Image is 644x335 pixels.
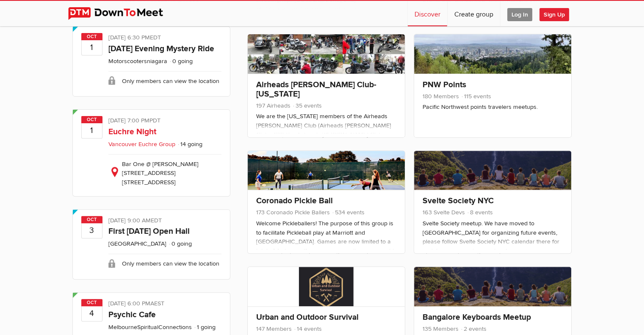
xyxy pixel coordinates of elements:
[68,7,176,20] img: DownToMeet
[256,80,376,99] a: Airheads [PERSON_NAME] Club-[US_STATE]
[149,117,160,124] span: America/Vancouver
[150,34,161,41] span: America/Toronto
[332,209,365,216] span: 534 events
[539,8,569,21] span: Sign Up
[448,1,500,26] a: Create group
[256,196,333,206] a: Coronado Pickle Ball
[177,141,202,148] li: 14 going
[423,102,563,112] div: Pacific Northwest points travelers meetups.
[150,300,164,307] span: Australia/Melbourne
[108,240,166,247] a: [GEOGRAPHIC_DATA]
[108,44,214,54] a: [DATE] Evening Mystery Ride
[256,102,290,109] span: 197 Airheads
[108,127,156,137] a: Euchre Night
[108,216,221,227] div: [DATE] 9:00 AM
[169,58,193,65] li: 0 going
[108,299,221,310] div: [DATE] 6:00 PM
[408,1,447,26] a: Discover
[461,93,491,100] span: 115 events
[500,1,539,26] a: Log In
[507,8,532,21] span: Log In
[82,306,102,321] b: 4
[423,93,459,100] span: 180 Members
[423,219,563,255] div: Svelte Society meetup. We have moved to [GEOGRAPHIC_DATA] for organizing future events, please fo...
[81,299,102,306] span: Oct
[82,40,102,55] b: 1
[423,196,494,206] a: Svelte Society NYC
[460,325,486,332] span: 2 events
[193,324,216,331] li: 1 going
[423,325,459,332] span: 135 Members
[108,310,156,320] a: Psychic Cafe
[467,209,493,216] span: 8 events
[81,116,102,123] span: Oct
[108,254,221,273] div: Only members can view the location
[151,217,162,224] span: America/New_York
[122,161,199,186] span: Bar One @ [PERSON_NAME] [STREET_ADDRESS] [STREET_ADDRESS]
[423,209,465,216] span: 163 Svelte Devs
[108,71,221,90] div: Only members can view the location
[81,33,102,40] span: Oct
[108,33,221,44] div: [DATE] 6:30 PM
[293,325,322,332] span: 14 events
[108,116,221,127] div: [DATE] 7:00 PM
[423,312,531,322] a: Bangalore Keyboards Meetup
[292,102,322,109] span: 35 events
[81,216,102,223] span: Oct
[82,223,102,238] b: 3
[168,240,192,247] li: 0 going
[256,312,359,322] a: Urban and Outdoor Survival
[539,1,576,26] a: Sign Up
[108,141,175,148] a: Vancouver Euchre Group
[82,123,102,138] b: 1
[256,209,330,216] span: 173 Coronado Pickle Ballers
[423,80,466,90] a: PNW Points
[108,324,192,331] a: MelbourneSpiritualConnections
[256,325,292,332] span: 147 Members
[108,226,190,236] a: First [DATE] Open Hall
[108,58,167,65] a: Motorscootersniagara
